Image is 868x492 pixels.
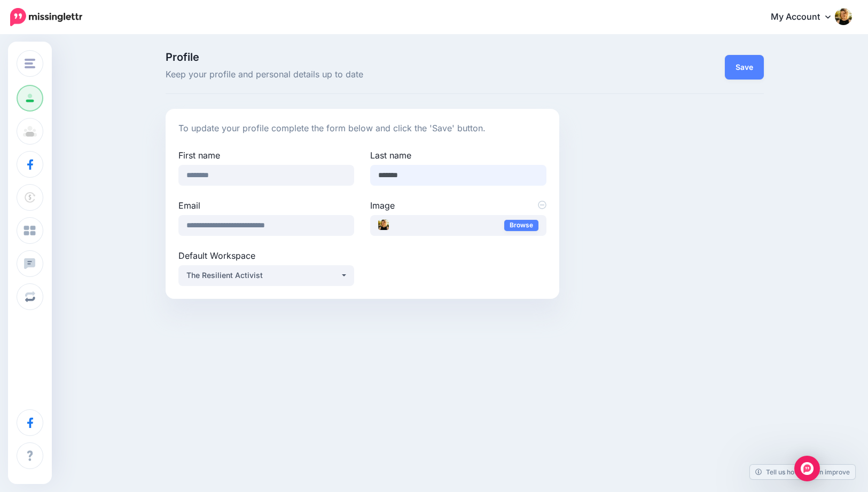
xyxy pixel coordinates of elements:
[178,249,354,262] label: Default Workspace
[370,149,546,162] label: Last name
[186,269,340,282] div: The Resilient Activist
[378,219,389,230] img: 20180505PheobeMussman_gradpics_JD_009_copy_thumb.jpg
[760,4,852,30] a: My Account
[504,220,538,231] a: Browse
[750,465,855,479] a: Tell us how we can improve
[178,265,354,286] button: The Resilient Activist
[166,52,559,62] span: Profile
[178,199,354,212] label: Email
[370,199,546,212] label: Image
[725,55,764,80] button: Save
[10,8,82,26] img: Missinglettr
[166,68,559,82] span: Keep your profile and personal details up to date
[178,122,546,136] p: To update your profile complete the form below and click the 'Save' button.
[25,59,35,68] img: menu.png
[794,456,820,481] div: Open Intercom Messenger
[178,149,354,162] label: First name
